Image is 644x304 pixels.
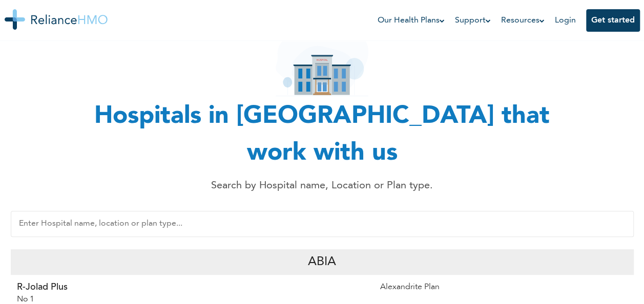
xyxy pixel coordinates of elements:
[586,9,640,32] button: Get started
[378,14,445,27] a: Our Health Plans
[66,98,578,172] h1: Hospitals in [GEOGRAPHIC_DATA] that work with us
[308,253,336,271] p: Abia
[276,20,368,97] img: hospital_icon.svg
[11,211,634,237] input: Enter Hospital name, location or plan type...
[501,14,545,27] a: Resources
[17,281,368,293] p: R-Jolad Plus
[5,9,108,30] img: Reliance HMO's Logo
[455,14,491,27] a: Support
[380,281,628,293] p: Alexandrite Plan
[555,16,576,25] a: Login
[92,178,553,193] p: Search by Hospital name, Location or Plan type.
